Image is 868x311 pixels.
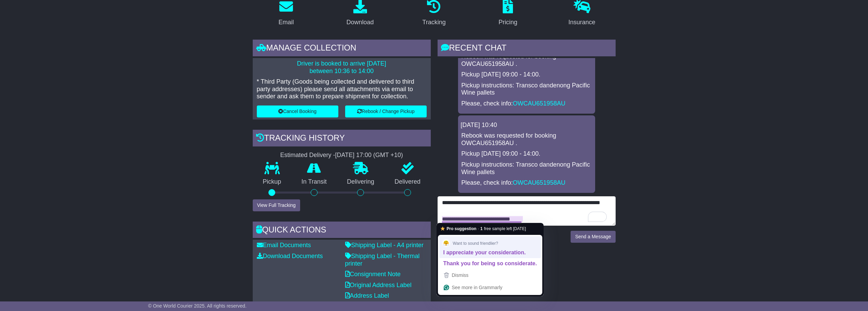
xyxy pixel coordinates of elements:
[148,303,247,309] span: © One World Courier 2025. All rights reserved.
[345,253,420,267] a: Shipping Label - Thermal printer
[569,18,595,27] div: Insurance
[253,152,431,159] div: Estimated Delivery -
[384,178,431,186] p: Delivered
[337,178,385,186] p: Delivering
[257,242,311,249] a: Email Documents
[345,282,412,288] a: Original Address Label
[461,122,592,129] div: [DATE] 10:40
[257,253,323,259] a: Download Documents
[422,18,445,27] div: Tracking
[571,231,615,243] button: Send a Message
[345,271,401,278] a: Consignment Note
[513,179,565,186] a: OWCAU651958AU
[499,18,517,27] div: Pricing
[461,82,592,97] p: Pickup instructions: Transco dandenong Pacific Wine pallets
[257,60,427,75] p: Driver is booked to arrive [DATE] between 10:36 to 14:00
[461,71,592,79] p: Pickup [DATE] 09:00 - 14:00.
[291,178,337,186] p: In Transit
[345,105,427,117] button: Rebook / Change Pickup
[438,196,616,226] textarea: To enrich screen reader interactions, please activate Accessibility in Grammarly extension settings
[253,199,300,211] button: View Full Tracking
[257,78,427,100] p: * Third Party (Goods being collected and delivered to third party addresses) please send all atta...
[253,222,431,240] div: Quick Actions
[461,161,592,176] p: Pickup instructions: Transco dandenong Pacific Wine pallets
[253,178,292,186] p: Pickup
[347,18,374,27] div: Download
[257,105,338,117] button: Cancel Booking
[461,150,592,158] p: Pickup [DATE] 09:00 - 14:00.
[335,152,403,159] div: [DATE] 17:00 (GMT +10)
[461,179,592,187] p: Please, check info:
[461,53,592,68] p: Rebook was requested for booking OWCAU651958AU .
[253,40,431,58] div: Manage collection
[438,40,616,58] div: RECENT CHAT
[513,100,565,107] a: OWCAU651958AU
[253,130,431,148] div: Tracking history
[461,100,592,108] p: Please, check info:
[345,242,424,249] a: Shipping Label - A4 printer
[461,132,592,147] p: Rebook was requested for booking OWCAU651958AU .
[345,292,389,299] a: Address Label
[278,18,294,27] div: Email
